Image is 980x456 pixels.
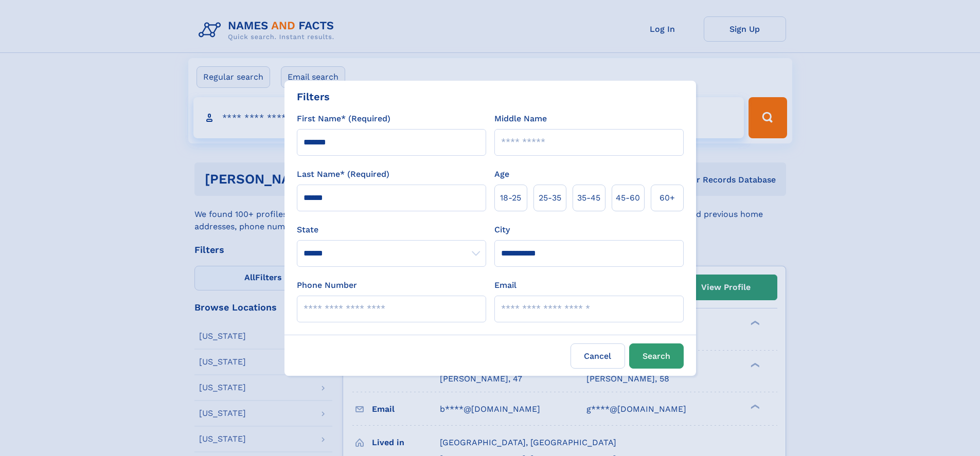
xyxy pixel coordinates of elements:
label: Phone Number [297,279,357,291]
label: Last Name* (Required) [297,168,389,180]
label: Email [494,279,516,291]
label: City [494,224,510,236]
div: Filters [297,89,330,104]
span: 45‑60 [616,192,640,204]
label: Age [494,168,509,180]
span: 25‑35 [539,192,561,204]
button: Search [629,343,684,369]
label: Middle Name [494,113,547,125]
label: State [297,224,486,236]
span: 18‑25 [500,192,521,204]
span: 35‑45 [577,192,600,204]
label: Cancel [571,343,625,369]
span: 60+ [660,192,675,204]
label: First Name* (Required) [297,113,390,125]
